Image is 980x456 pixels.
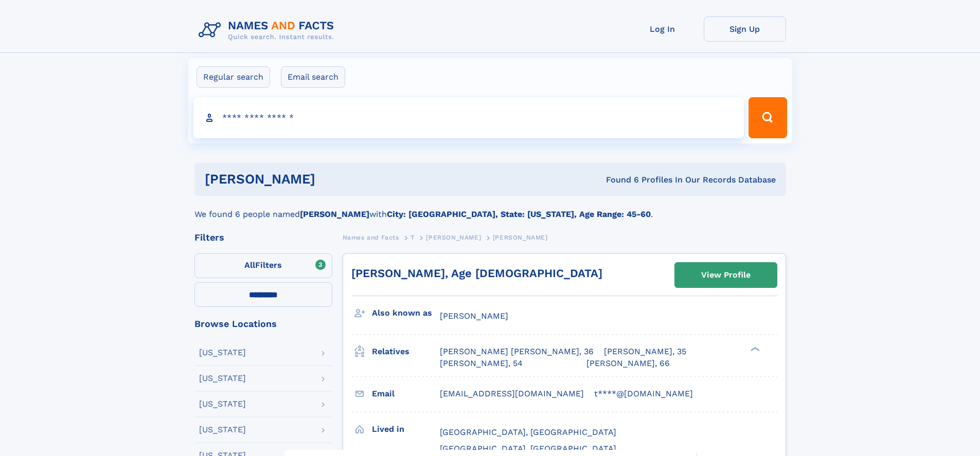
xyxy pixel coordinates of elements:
a: [PERSON_NAME], 66 [586,358,670,369]
span: [EMAIL_ADDRESS][DOMAIN_NAME] [440,389,584,398]
img: Logo Names and Facts [194,16,343,44]
div: View Profile [701,263,751,287]
a: [PERSON_NAME] [426,231,481,244]
div: Found 6 Profiles In Our Records Database [460,174,776,186]
a: Log In [621,16,704,42]
span: [GEOGRAPHIC_DATA], [GEOGRAPHIC_DATA] [440,444,616,453]
div: We found 6 people named with . [194,196,786,221]
a: Sign Up [704,16,786,42]
a: View Profile [675,263,777,287]
span: All [244,260,255,270]
span: [PERSON_NAME] [440,311,508,321]
div: ❯ [748,346,760,353]
h3: Relatives [372,343,440,360]
div: [US_STATE] [199,426,246,434]
h3: Lived in [372,421,440,438]
input: search input [193,97,744,138]
div: Filters [194,233,332,242]
b: City: [GEOGRAPHIC_DATA], State: [US_STATE], Age Range: 45-60 [387,209,651,219]
span: [PERSON_NAME] [493,234,548,241]
label: Regular search [197,66,270,88]
span: T [411,234,415,241]
a: [PERSON_NAME], Age [DEMOGRAPHIC_DATA] [351,267,602,280]
button: Search Button [749,97,787,138]
a: [PERSON_NAME], 35 [604,346,686,357]
a: T [411,231,415,244]
label: Email search [281,66,345,88]
b: [PERSON_NAME] [300,209,369,219]
div: [US_STATE] [199,400,246,408]
h3: Also known as [372,304,440,322]
a: Names and Facts [343,231,399,244]
div: [US_STATE] [199,349,246,357]
a: [PERSON_NAME] [PERSON_NAME], 36 [440,346,594,357]
div: [US_STATE] [199,374,246,382]
label: Filters [194,253,332,278]
h3: Email [372,385,440,403]
a: [PERSON_NAME], 54 [440,358,523,369]
span: [GEOGRAPHIC_DATA], [GEOGRAPHIC_DATA] [440,427,616,437]
div: Browse Locations [194,319,332,329]
span: [PERSON_NAME] [426,234,481,241]
h1: [PERSON_NAME] [205,173,461,186]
